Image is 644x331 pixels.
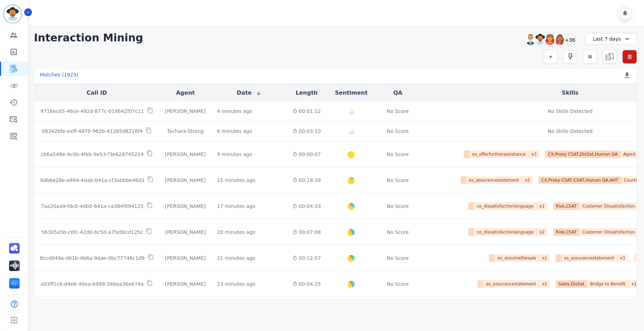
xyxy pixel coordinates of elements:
[296,89,318,97] button: Length
[553,202,580,210] span: Risk,CSAT
[585,33,637,45] div: Last 7 days
[387,151,409,158] div: No Score
[292,281,321,288] div: 00:04:25
[587,280,629,288] span: Bridge to Benefit
[474,202,537,210] span: ce_dissatisfactionlanguage
[165,281,206,288] div: [PERSON_NAME]
[387,281,409,288] div: No Score
[165,203,206,210] div: [PERSON_NAME]
[40,255,145,262] p: 8ccd049a-d61b-4b6a-9dae-0bc77746c1d9
[217,203,255,210] div: 17 minutes ago
[539,254,550,262] span: x 1
[292,203,321,210] div: 00:04:33
[292,229,321,236] div: 00:07:08
[548,128,592,135] div: No Skills Detected
[41,203,144,210] p: 7aa20aa9-fdc0-4db0-841a-ca384f094125
[537,228,548,236] span: x 2
[548,108,592,115] div: No Skills Detected
[393,89,402,97] button: QA
[176,89,195,97] button: Agent
[40,108,144,115] p: 9716ecd3-46ce-492d-877c-018642f07c11
[165,128,206,135] div: Tachara Strong
[237,89,262,97] button: Date
[292,177,321,184] div: 00:19:39
[529,150,540,158] span: x 3
[387,203,409,210] div: No Score
[538,176,621,184] span: CX,Proxy CSAT,CSAT,Human QA,AHT
[165,229,206,236] div: [PERSON_NAME]
[474,228,537,236] span: ce_dissatisfactionlanguage
[387,255,409,262] div: No Score
[217,151,252,158] div: 9 minutes ago
[629,280,640,288] span: x 1
[545,150,621,158] span: CX,Proxy CSAT,DisSat,Human QA
[617,254,628,262] span: x 3
[40,177,144,184] p: 9dbbe28e-e994-4dab-b41a-cf3abbbe48d3
[41,281,143,288] p: e03ff1c6-d4e6-40ea-b999-56bea36e674a
[579,202,638,210] span: Customer Dissatisfaction
[165,255,206,262] div: [PERSON_NAME]
[466,176,522,184] span: es_assurancestatement
[217,177,255,184] div: 15 minutes ago
[4,6,21,22] img: Bordered avatar
[42,128,143,135] p: 08342bfe-eeff-4870-962b-41265d8216f4
[387,128,409,135] div: No Score
[483,280,539,288] span: es_assurancestatement
[40,71,79,81] div: Matches ( 1923 )
[41,229,143,236] p: 56305a5b-c6fc-42d0-bc5d-a7fa5bcd125c
[217,255,255,262] div: 21 minutes ago
[579,228,638,236] span: Customer Dissatisfaction
[537,202,548,210] span: x 1
[522,176,533,184] span: x 2
[495,254,539,262] span: es_assumethesale
[292,255,321,262] div: 00:12:57
[292,151,321,158] div: 00:00:07
[165,151,206,158] div: [PERSON_NAME]
[165,108,206,115] div: [PERSON_NAME]
[217,128,252,135] div: 6 minutes ago
[564,34,576,46] div: +36
[387,177,409,184] div: No Score
[556,280,587,288] span: Sales,DisSat
[469,150,529,158] span: es_offerfurtherassistance
[387,229,409,236] div: No Score
[292,108,321,115] div: 00:01:12
[335,89,367,97] button: Sentiment
[553,228,580,236] span: Risk,CSAT
[387,108,409,115] div: No Score
[41,151,144,158] p: cb6a548e-4c0b-4feb-9e53-f3e628745214
[217,281,255,288] div: 23 minutes ago
[539,280,550,288] span: x 2
[561,254,617,262] span: es_assurancestatement
[87,89,107,97] button: Call ID
[34,32,143,44] h1: Interaction Mining
[292,128,321,135] div: 00:03:10
[217,229,255,236] div: 20 minutes ago
[217,108,252,115] div: 4 minutes ago
[562,89,578,97] button: Skills
[165,177,206,184] div: [PERSON_NAME]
